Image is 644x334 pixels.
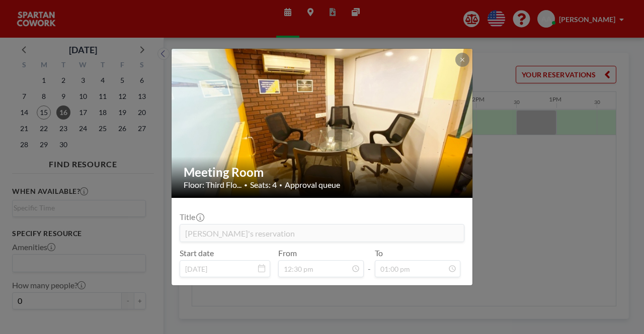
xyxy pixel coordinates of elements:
label: From [278,248,297,258]
span: Seats: 4 [250,180,277,190]
span: - [368,252,371,274]
label: Start date [180,248,214,258]
input: (No title) [180,225,464,242]
span: • [279,182,282,188]
span: Floor: Third Flo... [184,180,242,190]
img: 537.jpg [172,10,473,236]
span: Approval queue [285,180,340,190]
span: • [244,181,248,189]
label: To [375,248,383,258]
label: Title [180,212,203,222]
h2: Meeting Room [184,165,461,180]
